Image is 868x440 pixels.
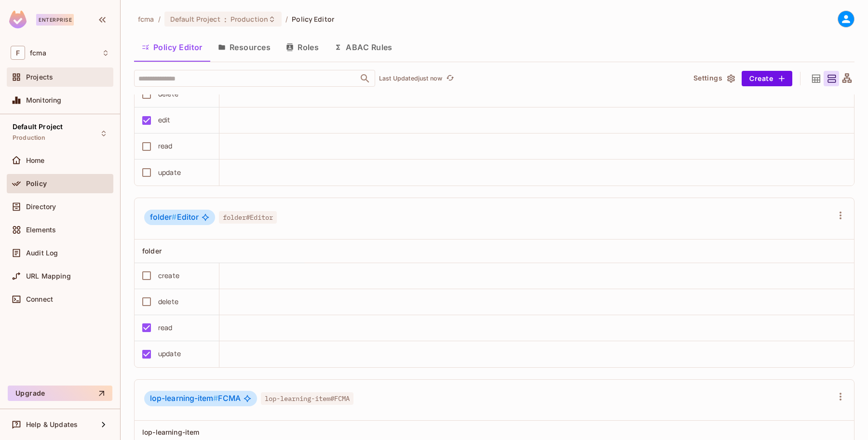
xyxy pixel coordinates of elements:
[26,272,71,280] span: URL Mapping
[278,35,326,59] button: Roles
[158,322,173,333] div: read
[26,295,53,303] span: Connect
[219,211,277,224] span: folder#Editor
[26,249,58,257] span: Audit Log
[36,14,74,26] div: Enterprise
[261,392,353,405] span: lop-learning-item#FCMA
[224,15,227,23] span: :
[213,394,218,403] span: #
[9,11,27,28] img: SReyMgAAAABJRU5ErkJggg==
[150,394,241,403] span: FCMA
[158,167,181,178] div: update
[134,35,210,59] button: Policy Editor
[26,226,56,234] span: Elements
[26,203,56,211] span: Directory
[292,14,334,24] span: Policy Editor
[446,74,454,83] span: refresh
[11,46,25,60] span: F
[172,213,176,222] span: #
[30,49,46,57] span: Workspace: fcma
[742,71,792,86] button: Create
[326,35,400,59] button: ABAC Rules
[158,348,181,359] div: update
[26,157,45,164] span: Home
[158,141,173,151] div: read
[690,71,738,86] button: Settings
[170,14,220,24] span: Default Project
[158,270,179,281] div: create
[13,134,46,142] span: Production
[13,123,63,131] span: Default Project
[358,72,372,85] button: Open
[379,75,442,82] p: Last Updated just now
[138,14,154,24] span: the active workspace
[442,73,456,84] span: Click to refresh data
[158,14,161,24] li: /
[142,428,200,436] span: lop-learning-item
[26,96,62,104] span: Monitoring
[142,247,162,255] span: folder
[26,180,47,187] span: Policy
[158,115,171,125] div: edit
[150,213,177,222] span: folder
[210,35,278,59] button: Resources
[150,394,218,403] span: lop-learning-item
[444,73,456,84] button: refresh
[158,296,178,307] div: delete
[26,421,78,428] span: Help & Updates
[231,14,268,24] span: Production
[26,73,53,81] span: Projects
[285,14,288,24] li: /
[8,386,112,401] button: Upgrade
[150,213,199,222] span: Editor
